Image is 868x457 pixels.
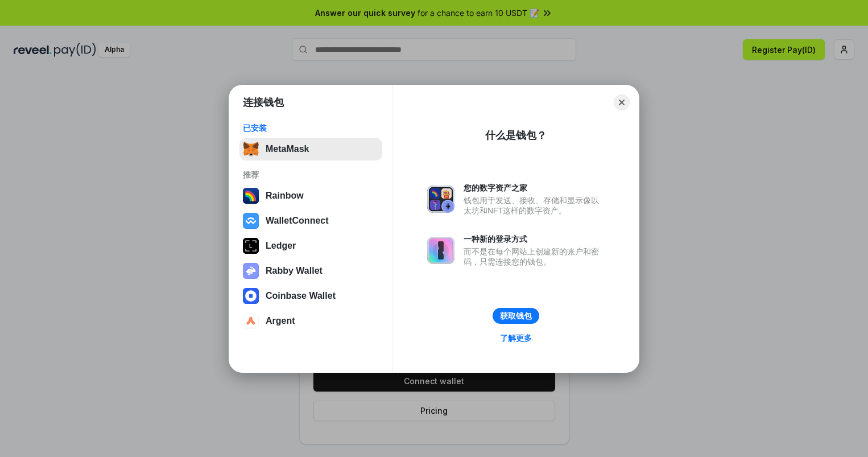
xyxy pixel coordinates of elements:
div: 了解更多 [500,333,532,343]
button: Close [614,94,630,110]
img: svg+xml,%3Csvg%20width%3D%2228%22%20height%3D%2228%22%20viewBox%3D%220%200%2028%2028%22%20fill%3D... [243,313,259,329]
div: 您的数字资产之家 [464,183,605,193]
h1: 连接钱包 [243,96,284,109]
div: 钱包用于发送、接收、存储和显示像以太坊和NFT这样的数字资产。 [464,195,605,216]
img: svg+xml,%3Csvg%20xmlns%3D%22http%3A%2F%2Fwww.w3.org%2F2000%2Fsvg%22%20fill%3D%22none%22%20viewBox... [427,186,454,213]
div: WalletConnect [266,216,329,226]
button: 获取钱包 [493,308,539,324]
div: MetaMask [266,144,309,154]
button: Argent [239,310,382,332]
div: 而不是在每个网站上创建新的账户和密码，只需连接您的钱包。 [464,246,605,267]
div: Coinbase Wallet [266,291,336,301]
img: svg+xml,%3Csvg%20xmlns%3D%22http%3A%2F%2Fwww.w3.org%2F2000%2Fsvg%22%20fill%3D%22none%22%20viewBox... [243,263,259,279]
div: Rabby Wallet [266,266,323,276]
div: Ledger [266,241,296,251]
button: Rabby Wallet [239,260,382,282]
button: WalletConnect [239,209,382,232]
div: 推荐 [243,170,379,180]
img: svg+xml,%3Csvg%20xmlns%3D%22http%3A%2F%2Fwww.w3.org%2F2000%2Fsvg%22%20width%3D%2228%22%20height%3... [243,238,259,254]
div: 什么是钱包？ [485,129,547,142]
img: svg+xml,%3Csvg%20width%3D%2228%22%20height%3D%2228%22%20viewBox%3D%220%200%2028%2028%22%20fill%3D... [243,213,259,229]
a: 了解更多 [493,331,539,345]
div: 获取钱包 [500,311,532,321]
div: Rainbow [266,191,304,201]
img: svg+xml,%3Csvg%20xmlns%3D%22http%3A%2F%2Fwww.w3.org%2F2000%2Fsvg%22%20fill%3D%22none%22%20viewBox... [427,237,454,264]
button: Coinbase Wallet [239,285,382,307]
div: Argent [266,316,295,326]
img: svg+xml,%3Csvg%20width%3D%22120%22%20height%3D%22120%22%20viewBox%3D%220%200%20120%20120%22%20fil... [243,188,259,204]
button: Ledger [239,234,382,257]
button: MetaMask [239,138,382,160]
img: svg+xml,%3Csvg%20fill%3D%22none%22%20height%3D%2233%22%20viewBox%3D%220%200%2035%2033%22%20width%... [243,141,259,157]
button: Rainbow [239,184,382,207]
img: svg+xml,%3Csvg%20width%3D%2228%22%20height%3D%2228%22%20viewBox%3D%220%200%2028%2028%22%20fill%3D... [243,288,259,304]
div: 一种新的登录方式 [464,234,605,244]
div: 已安装 [243,123,379,133]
